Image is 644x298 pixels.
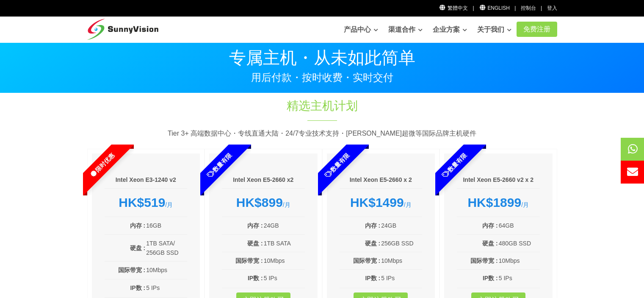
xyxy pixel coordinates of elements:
a: 繁體中文 [439,5,468,11]
a: English [479,5,510,11]
td: 5 IPs [146,283,187,293]
td: 480GB SSD [498,238,540,248]
b: IP数 : [365,275,380,281]
b: 国际带宽 : [353,257,381,264]
p: 用后付款・按时收费・实时交付 [87,72,557,83]
td: 5 IPs [381,273,422,283]
b: 内存 : [130,222,146,229]
td: 16GB [146,220,187,231]
span: 数量有限 [419,130,490,201]
td: 1TB SATA [263,238,305,248]
strong: HK$519 [119,195,165,209]
p: 专属主机・从未如此简单 [87,49,557,66]
span: 数量有限 [301,130,372,201]
td: 1TB SATA/ 256GB SSD [146,238,187,258]
b: 国际带宽 : [470,257,498,264]
li: | [514,4,516,12]
h6: Intel Xeon E3-1240 v2 [105,176,188,184]
a: 登入 [547,5,557,11]
b: IP数 : [248,275,263,281]
b: IP数 : [483,275,498,281]
b: 国际带宽 : [235,257,263,264]
b: 硬盘 : [130,245,146,251]
div: /月 [105,195,188,210]
h6: Intel Xeon E5-2660 x 2 [340,176,423,184]
strong: HK$1899 [467,195,521,209]
li: | [473,4,474,12]
td: 10Mbps [263,256,305,266]
td: 5 IPs [498,273,540,283]
b: 硬盘 : [247,240,263,247]
a: 关于我们 [477,21,511,38]
td: 24GB [381,220,422,231]
div: /月 [222,195,305,210]
h6: Intel Xeon E5-2660 x2 [222,176,305,184]
td: 5 IPs [263,273,305,283]
td: 24GB [263,220,305,231]
strong: HK$1499 [350,195,404,209]
td: 10Mbps [498,256,540,266]
span: 限时优惠 [66,130,137,201]
a: 产品中心 [344,21,378,38]
b: 硬盘 : [482,240,498,247]
a: 控制台 [521,5,536,11]
div: /月 [457,195,540,210]
b: 内存 : [482,222,498,229]
td: 256GB SSD [381,238,422,248]
a: 免费注册 [517,22,557,37]
div: /月 [340,195,423,210]
td: 10Mbps [381,256,422,266]
b: IP数 : [130,284,145,291]
td: 10Mbps [146,265,187,275]
span: 数量有限 [184,130,255,201]
a: 企业方案 [433,21,467,38]
b: 国际带宽 : [118,267,146,273]
a: 渠道合作 [388,21,423,38]
b: 内存 : [365,222,381,229]
td: 64GB [498,220,540,231]
li: | [541,4,542,12]
p: Tier 3+ 高端数据中心・专线直通大陆・24/7专业技术支持・[PERSON_NAME]超微等国际品牌主机硬件 [87,128,557,139]
b: 硬盘 : [365,240,381,247]
strong: HK$899 [236,195,283,209]
b: 内存 : [247,222,263,229]
h1: 精选主机计划 [181,97,463,114]
h6: Intel Xeon E5-2660 v2 x 2 [457,176,540,184]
